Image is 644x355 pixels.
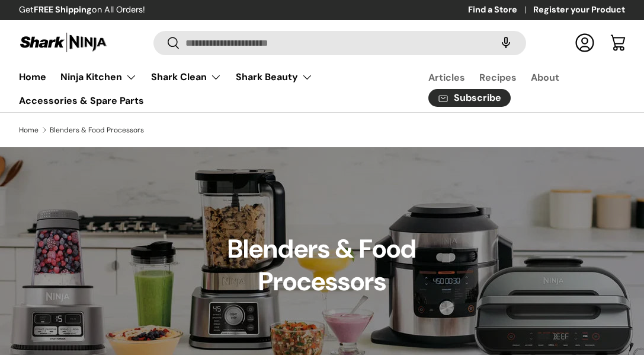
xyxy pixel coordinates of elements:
a: Articles [428,66,465,89]
a: Register your Product [533,4,625,17]
summary: Shark Clean [144,65,229,89]
nav: Secondary [400,65,625,112]
a: Ninja Kitchen [60,65,137,89]
img: Shark Ninja Philippines [19,31,108,54]
a: About [531,66,559,89]
summary: Shark Beauty [229,65,320,89]
summary: Ninja Kitchen [53,65,144,89]
nav: Breadcrumbs [19,125,625,135]
a: Find a Store [468,4,533,17]
a: Recipes [479,66,517,89]
strong: FREE Shipping [34,4,92,15]
p: Get on All Orders! [19,4,145,17]
a: Shark Clean [151,65,222,89]
span: Subscribe [454,93,501,103]
a: Home [19,65,46,88]
a: Subscribe [428,89,511,107]
nav: Primary [19,65,400,112]
a: Shark Beauty [236,65,313,89]
h1: Blenders & Food Processors [171,233,474,298]
a: Accessories & Spare Parts [19,89,144,112]
speech-search-button: Search by voice [487,30,525,56]
a: Blenders & Food Processors [50,126,144,134]
a: Home [19,126,39,134]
